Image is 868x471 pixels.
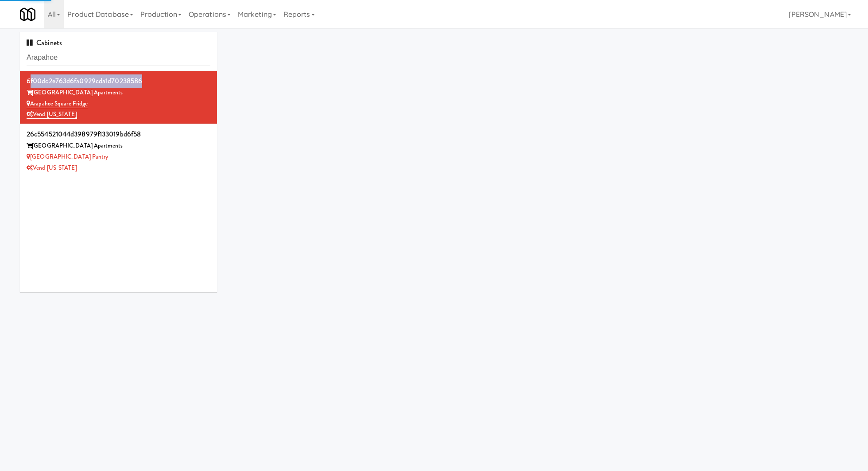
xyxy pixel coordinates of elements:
a: [GEOGRAPHIC_DATA] Pantry [27,152,108,161]
img: Micromart [20,7,35,22]
a: Arapahoe Square Fridge [27,99,88,108]
div: [GEOGRAPHIC_DATA] Apartments [27,87,210,98]
li: 26c554521044d398979f133019bd6f58[GEOGRAPHIC_DATA] Apartments [GEOGRAPHIC_DATA] PantryVend [US_STATE] [20,124,217,177]
div: 26c554521044d398979f133019bd6f58 [27,128,210,141]
input: Search cabinets [27,50,210,66]
li: 6f00dc2e763d6fa0929cda1d70238586[GEOGRAPHIC_DATA] Apartments Arapahoe Square FridgeVend [US_STATE] [20,71,217,124]
div: 6f00dc2e763d6fa0929cda1d70238586 [27,74,210,88]
span: Cabinets [27,38,62,48]
div: [GEOGRAPHIC_DATA] Apartments [27,140,210,152]
a: Vend [US_STATE] [27,110,77,119]
a: Vend [US_STATE] [27,163,77,172]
